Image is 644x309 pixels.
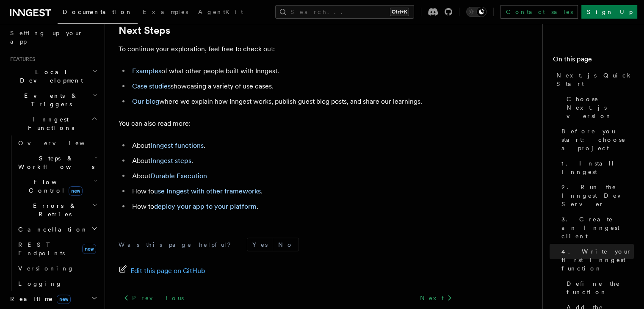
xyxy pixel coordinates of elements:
[132,97,159,105] a: Our blog
[7,56,35,63] span: Features
[130,170,457,182] li: About
[561,247,634,273] span: 4. Write your first Inngest function
[63,8,133,15] span: Documentation
[119,240,237,249] p: Was this page helpful?
[567,279,634,296] span: Define the function
[130,155,457,167] li: About .
[7,88,100,112] button: Events & Triggers
[18,265,74,272] span: Versioning
[15,154,94,171] span: Steps & Workflows
[553,68,634,91] a: Next.js Quick Start
[561,215,634,240] span: 3. Create an Inngest client
[119,25,170,36] a: Next Steps
[581,5,637,19] a: Sign Up
[82,244,96,254] span: new
[132,67,161,75] a: Examples
[390,8,409,16] kbd: Ctrl+K
[7,291,100,306] button: Realtimenew
[275,5,414,19] button: Search...Ctrl+K
[138,3,193,23] a: Examples
[7,135,100,291] div: Inngest Functions
[7,295,71,303] span: Realtime
[553,54,634,68] h4: On this page
[119,43,457,55] p: To continue your exploration, feel free to check out:
[558,244,634,276] a: 4. Write your first Inngest function
[18,241,65,257] span: REST Endpoints
[130,140,457,152] li: About .
[15,276,100,291] a: Logging
[119,118,457,130] p: You can also read more:
[558,179,634,212] a: 2. Run the Inngest Dev Server
[7,68,92,85] span: Local Development
[193,3,248,23] a: AgentKit
[7,25,100,49] a: Setting up your app
[130,96,457,108] li: where we explain how Inngest works, publish guest blog posts, and share our learnings.
[273,238,299,251] button: No
[7,115,91,132] span: Inngest Functions
[130,201,457,212] li: How to .
[18,140,105,146] span: Overview
[500,5,578,19] a: Contact sales
[15,198,100,222] button: Errors & Retries
[57,295,71,304] span: new
[15,135,100,151] a: Overview
[150,141,204,149] a: Inngest functions
[130,185,457,197] li: How to .
[130,265,205,277] span: Edit this page on GitHub
[556,71,634,88] span: Next.js Quick Start
[558,212,634,244] a: 3. Create an Inngest client
[150,157,191,165] a: Inngest steps
[130,80,457,92] li: showcasing a variety of use cases.
[561,127,634,152] span: Before you start: choose a project
[7,112,100,135] button: Inngest Functions
[154,187,261,195] a: use Inngest with other frameworks
[15,222,100,237] button: Cancellation
[150,172,207,180] a: Durable Execution
[7,64,100,88] button: Local Development
[558,156,634,179] a: 1. Install Inngest
[567,95,634,120] span: Choose Next.js version
[119,290,188,306] a: Previous
[415,290,457,306] a: Next
[466,7,486,17] button: Toggle dark mode
[561,183,634,208] span: 2. Run the Inngest Dev Server
[15,261,100,276] a: Versioning
[247,238,273,251] button: Yes
[15,151,100,174] button: Steps & Workflows
[558,124,634,156] a: Before you start: choose a project
[198,8,243,15] span: AgentKit
[132,82,171,90] a: Case studies
[119,265,205,277] a: Edit this page on GitHub
[130,65,457,77] li: of what other people built with Inngest.
[143,8,188,15] span: Examples
[7,91,92,108] span: Events & Triggers
[154,202,257,210] a: deploy your app to your platform
[563,91,634,124] a: Choose Next.js version
[561,159,634,176] span: 1. Install Inngest
[15,237,100,261] a: REST Endpointsnew
[563,276,634,300] a: Define the function
[18,280,62,287] span: Logging
[58,3,138,24] a: Documentation
[15,174,100,198] button: Flow Controlnew
[15,178,93,195] span: Flow Control
[10,30,83,45] span: Setting up your app
[15,225,88,234] span: Cancellation
[69,186,83,196] span: new
[15,201,92,218] span: Errors & Retries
